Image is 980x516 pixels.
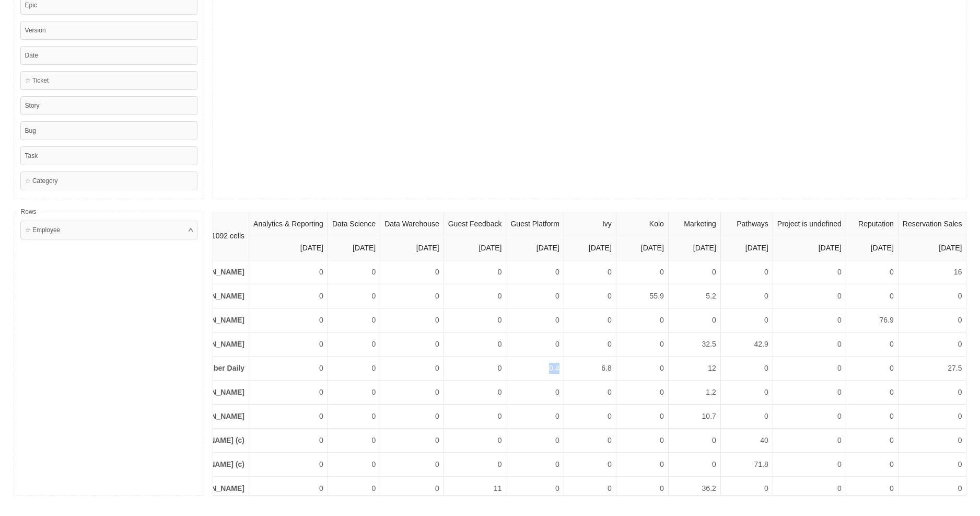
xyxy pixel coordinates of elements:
[898,308,966,332] td: 0
[444,260,506,284] td: 0
[898,236,966,260] th: [DATE]
[328,308,380,332] td: 0
[564,429,616,453] td: 0
[20,46,197,65] div: Date
[444,429,506,453] td: 0
[720,381,773,405] td: 0
[773,284,846,308] td: 0
[668,405,720,429] td: 10.7
[846,381,898,405] td: 0
[328,405,380,429] td: 0
[328,332,380,357] td: 0
[616,405,668,429] td: 0
[668,477,720,501] td: 36.2
[328,212,380,236] th: Data Science
[380,405,444,429] td: 0
[564,332,616,357] td: 0
[720,453,773,477] td: 71.8
[616,477,668,501] td: 0
[564,236,616,260] th: [DATE]
[773,260,846,284] td: 0
[846,405,898,429] td: 0
[773,308,846,332] td: 0
[20,221,197,239] div: ☆ Employee
[380,308,444,332] td: 0
[668,260,720,284] td: 0
[720,308,773,332] td: 0
[668,308,720,332] td: 0
[328,381,380,405] td: 0
[380,260,444,284] td: 0
[506,429,564,453] td: 0
[846,308,898,332] td: 76.9
[328,453,380,477] td: 0
[846,236,898,260] th: [DATE]
[846,284,898,308] td: 0
[564,357,616,381] td: 6.8
[616,429,668,453] td: 0
[249,477,328,501] td: 0
[249,236,328,260] th: [DATE]
[720,357,773,381] td: 0
[720,332,773,357] td: 42.9
[444,308,506,332] td: 0
[249,212,328,236] th: Analytics & Reporting
[668,284,720,308] td: 5.2
[444,405,506,429] td: 0
[506,260,564,284] td: 0
[380,212,444,236] th: Data Warehouse
[898,477,966,501] td: 0
[898,284,966,308] td: 0
[846,260,898,284] td: 0
[773,236,846,260] th: [DATE]
[720,429,773,453] td: 40
[328,477,380,501] td: 0
[898,405,966,429] td: 0
[898,453,966,477] td: 0
[898,260,966,284] td: 16
[380,357,444,381] td: 0
[668,453,720,477] td: 0
[668,332,720,357] td: 32.5
[668,212,720,236] th: Marketing
[846,453,898,477] td: 0
[20,171,197,190] div: ☆ Category
[616,212,668,236] th: Kolo
[328,260,380,284] td: 0
[328,284,380,308] td: 0
[668,236,720,260] th: [DATE]
[616,308,668,332] td: 0
[720,260,773,284] td: 0
[720,477,773,501] td: 0
[564,212,616,236] th: Ivy
[773,332,846,357] td: 0
[444,453,506,477] td: 0
[898,429,966,453] td: 0
[444,212,506,236] th: Guest Feedback
[20,21,197,40] div: Version
[616,332,668,357] td: 0
[444,332,506,357] td: 0
[380,429,444,453] td: 0
[249,308,328,332] td: 0
[380,381,444,405] td: 0
[25,225,61,235] div: ☆ Employee
[846,332,898,357] td: 0
[249,260,328,284] td: 0
[249,429,328,453] td: 0
[773,477,846,501] td: 0
[249,357,328,381] td: 0
[506,357,564,381] td: 0.4
[846,429,898,453] td: 0
[328,357,380,381] td: 0
[506,381,564,405] td: 0
[720,236,773,260] th: [DATE]
[506,284,564,308] td: 0
[506,308,564,332] td: 0
[444,477,506,501] td: 11
[506,212,564,236] th: Guest Platform
[249,405,328,429] td: 0
[249,284,328,308] td: 0
[328,429,380,453] td: 0
[898,357,966,381] td: 27.5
